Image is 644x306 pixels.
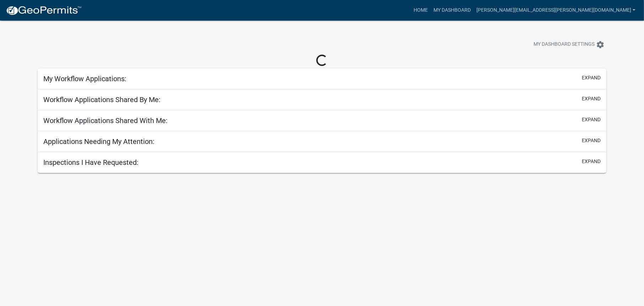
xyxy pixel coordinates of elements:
[43,74,126,83] h5: My Workflow Applications:
[582,158,601,165] button: expand
[596,40,605,49] i: settings
[528,38,610,51] button: My Dashboard Settingssettings
[43,116,168,125] h5: Workflow Applications Shared With Me:
[474,4,638,17] a: [PERSON_NAME][EMAIL_ADDRESS][PERSON_NAME][DOMAIN_NAME]
[582,116,601,123] button: expand
[582,74,601,82] button: expand
[43,95,160,104] h5: Workflow Applications Shared By Me:
[43,137,154,146] h5: Applications Needing My Attention:
[582,137,601,144] button: expand
[431,4,474,17] a: My Dashboard
[43,158,138,167] h5: Inspections I Have Requested:
[411,4,431,17] a: Home
[582,95,601,102] button: expand
[534,40,595,49] span: My Dashboard Settings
